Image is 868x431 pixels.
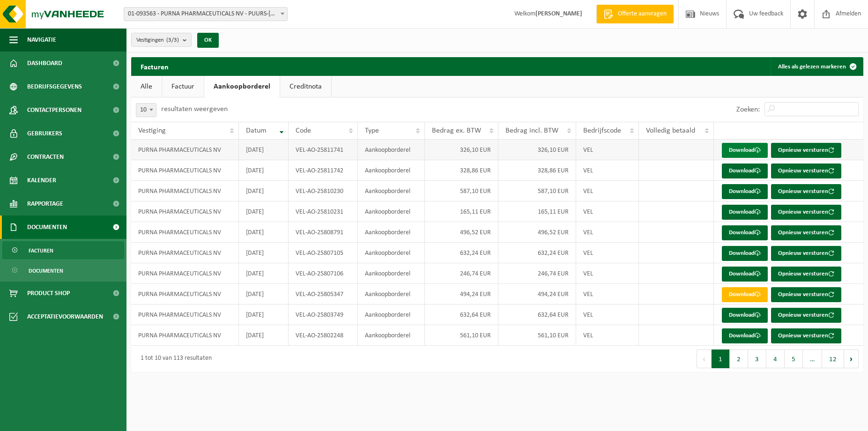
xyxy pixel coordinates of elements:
td: 494,24 EUR [425,284,498,305]
h2: Facturen [131,57,178,75]
a: Aankoopborderel [204,76,280,97]
td: VEL-AO-25811742 [289,160,358,181]
a: Download [722,225,768,240]
td: VEL [576,325,639,346]
span: Offerte aanvragen [616,9,669,19]
a: Download [722,184,768,199]
td: [DATE] [239,305,289,325]
button: Opnieuw versturen [771,205,841,220]
td: 496,52 EUR [425,222,498,243]
button: Opnieuw versturen [771,308,841,323]
td: [DATE] [239,140,289,160]
span: 10 [136,103,156,117]
label: Zoeken: [736,106,760,113]
td: VEL [576,160,639,181]
span: Code [296,127,311,134]
td: PURNA PHARMACEUTICALS NV [131,325,239,346]
a: Factuur [162,76,204,97]
td: 632,64 EUR [425,305,498,325]
span: Documenten [29,262,63,280]
td: VEL [576,201,639,222]
td: 587,10 EUR [425,181,498,201]
td: VEL-AO-25810230 [289,181,358,201]
span: 01-093563 - PURNA PHARMACEUTICALS NV - PUURS-SINT-AMANDS [124,7,287,21]
button: Alles als gelezen markeren [771,57,862,76]
td: Aankoopborderel [358,243,425,263]
a: Download [722,267,768,282]
a: Creditnota [280,76,331,97]
button: Opnieuw versturen [771,225,841,240]
span: Facturen [29,242,53,260]
td: Aankoopborderel [358,140,425,160]
td: 632,64 EUR [498,305,576,325]
button: 5 [785,349,803,368]
td: [DATE] [239,201,289,222]
td: Aankoopborderel [358,263,425,284]
td: PURNA PHARMACEUTICALS NV [131,305,239,325]
td: PURNA PHARMACEUTICALS NV [131,243,239,263]
td: 587,10 EUR [498,181,576,201]
span: Acceptatievoorwaarden [27,305,103,328]
td: 165,11 EUR [425,201,498,222]
td: 326,10 EUR [425,140,498,160]
span: Bedrag incl. BTW [505,127,558,134]
span: 10 [136,104,156,117]
td: VEL [576,243,639,263]
td: 246,74 EUR [425,263,498,284]
a: Facturen [2,241,124,259]
td: PURNA PHARMACEUTICALS NV [131,222,239,243]
td: VEL [576,263,639,284]
a: Download [722,308,768,323]
td: 328,86 EUR [498,160,576,181]
span: Bedrijfscode [583,127,621,134]
span: … [803,349,822,368]
td: VEL [576,222,639,243]
span: Contactpersonen [27,98,82,122]
td: PURNA PHARMACEUTICALS NV [131,160,239,181]
button: 3 [748,349,766,368]
td: [DATE] [239,181,289,201]
td: VEL-AO-25811741 [289,140,358,160]
td: Aankoopborderel [358,201,425,222]
td: PURNA PHARMACEUTICALS NV [131,263,239,284]
a: Documenten [2,261,124,279]
td: Aankoopborderel [358,284,425,305]
td: [DATE] [239,325,289,346]
span: Gebruikers [27,122,62,145]
td: PURNA PHARMACEUTICALS NV [131,201,239,222]
td: VEL-AO-25807106 [289,263,358,284]
button: OK [197,33,219,48]
td: [DATE] [239,263,289,284]
td: VEL-AO-25805347 [289,284,358,305]
td: VEL [576,284,639,305]
td: 632,24 EUR [498,243,576,263]
a: Offerte aanvragen [596,5,674,23]
span: 01-093563 - PURNA PHARMACEUTICALS NV - PUURS-SINT-AMANDS [124,7,288,21]
button: Previous [697,349,712,368]
span: Product Shop [27,282,70,305]
button: Opnieuw versturen [771,328,841,343]
td: 561,10 EUR [498,325,576,346]
a: Download [722,143,768,158]
td: Aankoopborderel [358,181,425,201]
td: [DATE] [239,222,289,243]
button: Opnieuw versturen [771,143,841,158]
span: Contracten [27,145,64,169]
strong: [PERSON_NAME] [535,10,582,17]
td: 494,24 EUR [498,284,576,305]
span: Rapportage [27,192,63,215]
td: VEL [576,305,639,325]
span: Vestiging [138,127,166,134]
span: Type [365,127,379,134]
span: Datum [246,127,267,134]
button: 2 [730,349,748,368]
td: [DATE] [239,243,289,263]
label: resultaten weergeven [161,105,228,113]
td: Aankoopborderel [358,325,425,346]
td: Aankoopborderel [358,160,425,181]
a: Alle [131,76,162,97]
button: 4 [766,349,785,368]
button: Opnieuw versturen [771,267,841,282]
span: Vestigingen [136,33,179,47]
td: VEL-AO-25810231 [289,201,358,222]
